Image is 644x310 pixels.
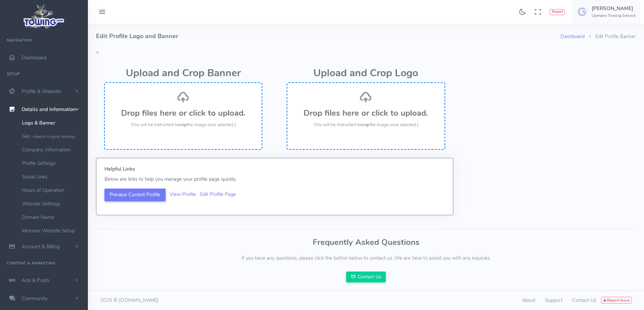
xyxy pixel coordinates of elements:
[131,122,236,128] span: (You will be instructed to the image once selected.)
[96,238,636,247] h3: Frequently Asked Questions
[313,122,419,128] span: (You will be instructed to the image once selected.)
[96,297,366,304] div: 2025 © [DOMAIN_NAME]
[545,297,563,304] a: Support
[17,143,88,157] a: Company Information
[178,122,187,128] strong: crop
[96,24,560,49] h4: Edit Profile Logo and Banner
[17,157,88,170] a: Profile Settings
[22,54,47,61] span: Dashboard
[104,166,445,172] h5: Helpful Links
[17,224,88,237] a: Member Website Setup
[22,106,76,113] span: Details and Information
[550,9,565,15] button: Report
[96,255,636,262] p: If you have any questions, please click the button below to contact us. We are here to assist you...
[104,189,166,201] button: Preview Current Profile
[104,68,262,79] h2: Upload and Crop Banner
[34,134,75,139] small: Search Engine Settings
[592,6,636,11] h5: [PERSON_NAME]
[104,176,445,183] p: Below are links to help you manage your profile page quickly.
[560,33,585,40] a: Dashboard
[585,33,636,40] li: Edit Profile Banner
[361,122,369,128] strong: crop
[17,197,88,210] a: Website Settings
[522,297,535,304] a: About
[92,24,640,290] div: <
[17,130,88,143] a: Seo -Search Engine Settings
[17,170,88,184] a: Social Links
[170,191,196,198] a: View Profile
[601,297,632,304] button: Report Issue
[346,272,386,282] a: Contact Us
[17,210,88,224] a: Domain Name
[21,2,67,31] img: logo
[22,277,49,284] span: Ads & Posts
[17,184,88,197] a: Hours of Operation
[112,109,255,117] h3: Drop files here or click to upload.
[22,88,61,95] span: Profile & Website
[592,13,636,18] h6: Upmans Towing Service
[287,68,445,79] h2: Upload and Crop Logo
[200,191,236,198] a: Edit Profile Page
[17,116,88,130] a: Logo & Banner
[22,295,48,302] span: Community
[577,6,588,17] img: user-image
[22,243,60,250] span: Account & Billing
[572,297,596,304] a: Contact Us
[294,109,437,117] h3: Drop files here or click to upload.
